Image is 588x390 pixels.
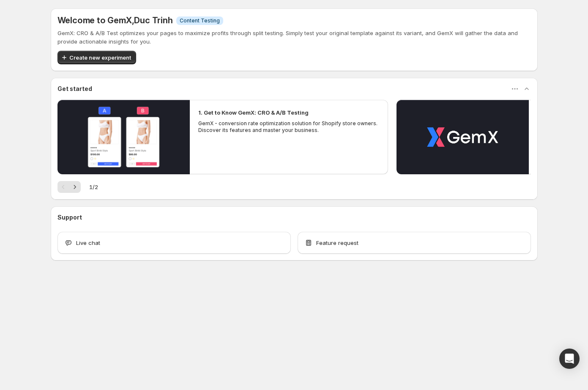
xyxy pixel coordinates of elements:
[180,17,220,24] span: Content Testing
[57,100,190,174] button: Play video
[76,239,100,247] span: Live chat
[57,181,81,193] nav: Pagination
[69,53,131,62] span: Create new experiment
[57,29,531,46] p: GemX: CRO & A/B Test optimizes your pages to maximize profits through split testing. Simply test ...
[198,120,380,134] p: GemX - conversion rate optimization solution for Shopify store owners. Discover its features and ...
[57,51,136,64] button: Create new experiment
[559,349,580,369] div: Open Intercom Messenger
[397,100,529,174] button: Play video
[57,213,82,222] h3: Support
[57,15,173,25] h5: Welcome to GemX
[89,183,98,191] span: 1 / 2
[316,239,358,247] span: Feature request
[69,181,81,193] button: Next
[198,108,309,117] h2: 1. Get to Know GemX: CRO & A/B Testing
[57,85,92,93] h3: Get started
[132,15,173,25] span: , Duc Trinh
